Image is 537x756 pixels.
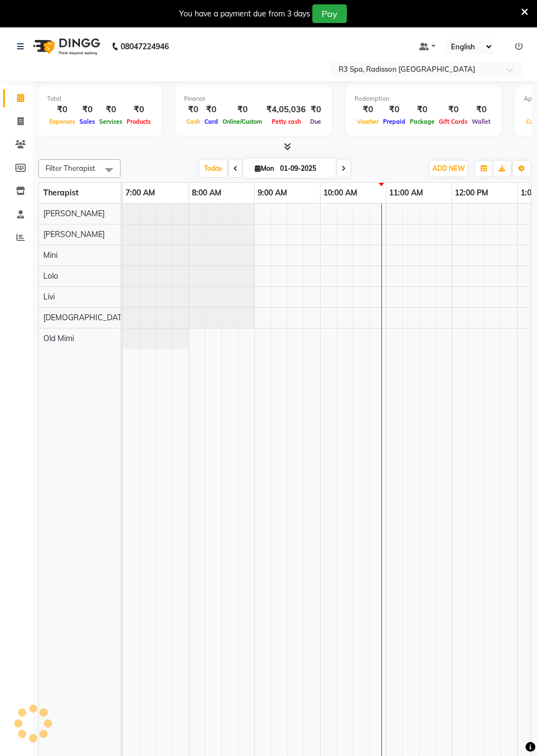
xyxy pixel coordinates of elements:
div: ₹0 [47,103,77,116]
span: Sales [77,118,97,125]
span: Petty cash [270,118,303,125]
input: 2025-09-01 [277,160,332,177]
a: 12:00 PM [452,185,491,201]
span: Lolo [43,271,58,281]
div: ₹0 [97,103,124,116]
div: ₹0 [470,103,493,116]
span: Filter Therapist [45,164,95,172]
a: 10:00 AM [321,185,360,201]
div: ₹0 [308,103,323,116]
span: Online/Custom [220,118,264,125]
span: Products [124,118,153,125]
span: Today [199,160,227,177]
span: ADD NEW [432,164,465,172]
div: ₹4,05,036 [264,103,308,116]
div: Total [47,94,153,103]
span: [PERSON_NAME] [43,229,105,239]
span: Therapist [43,188,78,198]
span: Voucher [355,118,381,125]
div: Redemption [355,94,493,103]
div: ₹0 [381,103,408,116]
span: Mini [43,250,58,260]
a: 7:00 AM [123,185,158,201]
span: Old Mimi [43,333,74,343]
span: Gift Cards [437,118,470,125]
b: 08047224946 [121,31,169,62]
span: Card [202,118,220,125]
div: ₹0 [437,103,470,116]
div: You have a payment due from 3 days [179,8,310,20]
span: Mon [252,164,277,172]
div: ₹0 [408,103,437,116]
span: [PERSON_NAME] [43,209,105,218]
span: Package [408,118,437,125]
span: Expenses [47,118,77,125]
span: [DEMOGRAPHIC_DATA] [43,313,129,322]
button: Pay [312,4,347,23]
span: Cash [184,118,202,125]
div: ₹0 [355,103,381,116]
div: ₹0 [124,103,153,116]
button: ADD NEW [430,161,467,176]
span: Wallet [470,118,493,125]
span: Livi [43,292,55,302]
div: ₹0 [202,103,220,116]
a: 8:00 AM [189,185,224,201]
span: Services [97,118,124,125]
div: ₹0 [77,103,97,116]
a: 9:00 AM [255,185,290,201]
div: Finance [184,94,323,103]
div: ₹0 [184,103,202,116]
a: 11:00 AM [386,185,426,201]
span: Due [308,118,323,125]
div: ₹0 [220,103,264,116]
img: logo [28,31,103,62]
span: Prepaid [381,118,408,125]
